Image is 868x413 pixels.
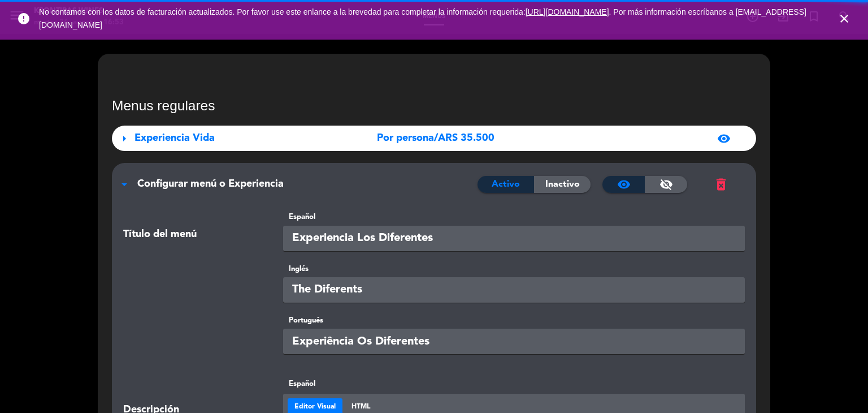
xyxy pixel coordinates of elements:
span: delete_forever [713,177,729,192]
input: Escriba título aquí [283,277,745,303]
label: Inglés [283,263,745,275]
span: arrow_right [118,132,131,145]
label: Español [283,378,745,390]
a: [URL][DOMAIN_NAME] [526,7,609,16]
span: Por persona/ARS 35.500 [377,130,494,147]
input: Escriba título aquí [283,226,745,251]
span: visibility [617,178,631,191]
label: Portugués [283,315,745,326]
span: Título del menú [123,226,197,243]
span: No contamos con los datos de facturación actualizados. Por favor use este enlance a la brevedad p... [39,7,806,29]
button: delete_forever [711,174,731,194]
i: error [17,12,31,25]
input: Escriba título aquí [283,329,745,354]
label: Español [283,211,745,223]
span: Inactivo [545,177,580,192]
span: Configurar menú o Experiencia [137,179,284,189]
h3: Menus regulares [112,97,756,114]
span: Activo [492,177,520,192]
span: arrow_drop_down [118,178,131,191]
i: close [837,12,851,25]
a: . Por más información escríbanos a [EMAIL_ADDRESS][DOMAIN_NAME] [39,7,806,29]
span: Experiencia Vida [134,133,215,143]
span: visibility_off [659,178,673,191]
span: visibility [717,132,731,145]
